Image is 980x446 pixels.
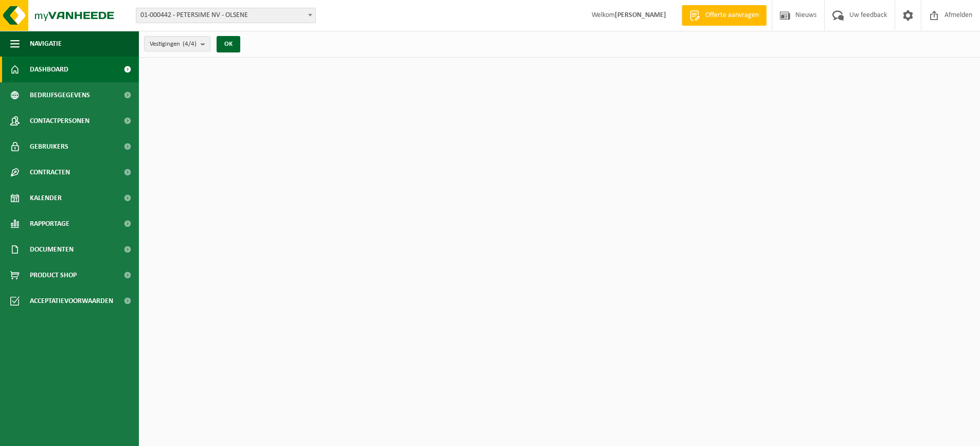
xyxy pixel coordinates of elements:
[30,159,70,185] span: Contracten
[30,108,90,134] span: Contactpersonen
[30,82,90,108] span: Bedrijfsgegevens
[703,10,761,21] span: Offerte aanvragen
[217,36,240,52] button: OK
[30,57,68,82] span: Dashboard
[144,36,210,51] button: Vestigingen(4/4)
[30,185,62,211] span: Kalender
[30,237,74,262] span: Documenten
[136,8,316,23] span: 01-000442 - PETERSIME NV - OLSENE
[30,262,77,288] span: Product Shop
[150,37,197,52] span: Vestigingen
[30,31,62,57] span: Navigatie
[30,134,68,159] span: Gebruikers
[136,8,315,23] span: 01-000442 - PETERSIME NV - OLSENE
[183,41,197,47] count: (4/4)
[30,211,69,237] span: Rapportage
[682,5,767,26] a: Offerte aanvragen
[615,11,666,19] strong: [PERSON_NAME]
[30,288,113,314] span: Acceptatievoorwaarden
